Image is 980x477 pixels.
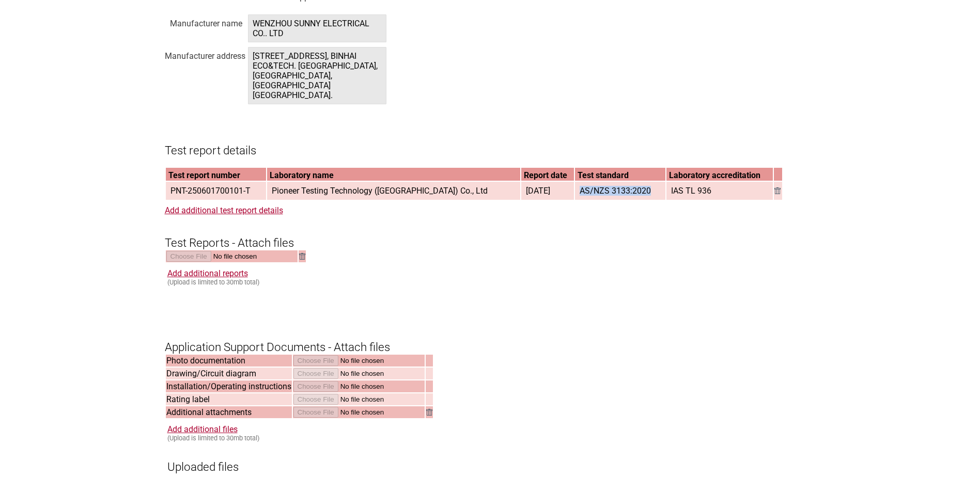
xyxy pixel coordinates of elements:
td: Installation/Operating instructions [166,380,292,392]
img: Remove [426,409,432,416]
td: Rating label [166,393,292,405]
a: Add additional test report details [165,205,283,215]
h3: Uploaded files [167,450,816,473]
a: Add additional reports [167,268,248,278]
small: (Upload is limited to 30mb total) [167,434,259,442]
img: Remove [299,253,305,260]
th: Report date [521,168,573,181]
span: [DATE] [522,182,554,199]
td: Drawing/Circuit diagram [166,368,292,379]
span: AS/NZS 3133:2020 [575,182,655,199]
h3: Application Support Documents - Attach files [165,323,816,354]
td: Photo documentation [166,355,292,367]
span: [STREET_ADDRESS], BINHAI ECO&TECH. [GEOGRAPHIC_DATA], [GEOGRAPHIC_DATA], [GEOGRAPHIC_DATA] [GEOGR... [248,47,386,104]
img: Remove [774,187,781,194]
small: (Upload is limited to 30mb total) [167,278,259,286]
span: Pioneer Testing Technology ([GEOGRAPHIC_DATA]) Co., Ltd [268,182,492,199]
th: Laboratory name [267,168,520,181]
th: Test report number [166,168,267,181]
div: Manufacturer name [165,16,242,26]
h3: Test report details [165,126,816,157]
td: Additional attachments [166,406,292,418]
a: Add additional files [167,424,238,434]
h3: Test Reports - Attach files [165,218,816,249]
th: Test standard [575,168,665,181]
th: Laboratory accreditation [666,168,773,181]
span: WENZHOU SUNNY ELECTRICAL CO.. LTD [248,14,386,42]
span: IAS TL 936 [667,182,715,199]
div: Manufacturer address [165,49,242,59]
span: PNT-250601700101-T [166,182,255,199]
